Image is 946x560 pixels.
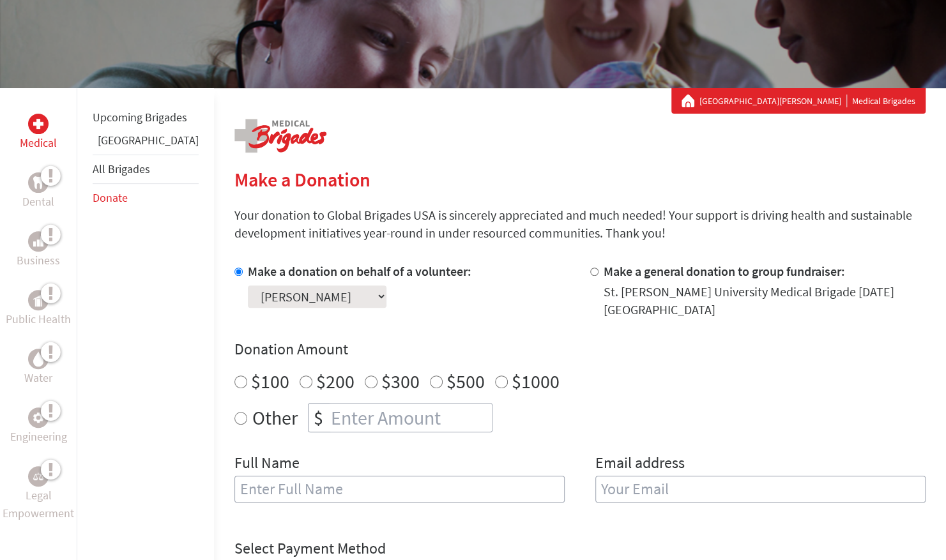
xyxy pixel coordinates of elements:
input: Enter Full Name [234,476,565,503]
img: Business [33,236,43,246]
label: $100 [251,369,289,393]
input: Your Email [595,476,926,503]
div: St. [PERSON_NAME] University Medical Brigade [DATE] [GEOGRAPHIC_DATA] [604,283,926,319]
a: [GEOGRAPHIC_DATA] [98,133,199,148]
a: EngineeringEngineering [10,407,67,446]
img: Dental [33,176,43,188]
label: Make a donation on behalf of a volunteer: [248,263,471,279]
h2: Make a Donation [234,168,926,191]
div: Engineering [28,407,49,428]
label: Email address [595,453,685,476]
label: Full Name [234,453,300,476]
li: All Brigades [93,155,199,184]
div: Dental [28,172,49,193]
div: Medical [28,114,49,134]
img: Water [33,351,43,366]
div: Water [28,349,49,369]
li: Donate [93,184,199,212]
label: $200 [316,369,355,393]
h4: Select Payment Method [234,538,926,559]
div: Public Health [28,290,49,310]
div: Medical Brigades [682,95,915,107]
a: [GEOGRAPHIC_DATA][PERSON_NAME] [699,95,847,107]
input: Enter Amount [328,404,492,432]
a: Legal EmpowermentLegal Empowerment [3,466,74,522]
p: Business [17,252,60,269]
a: Public HealthPublic Health [6,290,71,328]
p: Engineering [10,428,67,446]
li: Upcoming Brigades [93,103,199,132]
a: All Brigades [93,162,150,176]
p: Public Health [6,310,71,328]
p: Dental [22,193,54,211]
a: BusinessBusiness [17,231,60,269]
img: Public Health [33,294,43,306]
a: Upcoming Brigades [93,110,187,125]
div: Business [28,231,49,252]
label: $500 [446,369,485,393]
label: Make a general donation to group fundraiser: [604,263,845,279]
img: Engineering [33,412,43,423]
div: $ [309,404,328,432]
img: Legal Empowerment [33,473,43,480]
li: Panama [93,132,199,155]
img: logo-medical.png [234,119,326,153]
label: $300 [381,369,420,393]
h4: Donation Amount [234,339,926,359]
label: Other [252,403,298,432]
label: $1000 [512,369,560,393]
a: MedicalMedical [20,114,57,152]
p: Medical [20,134,57,152]
div: Legal Empowerment [28,466,49,487]
p: Your donation to Global Brigades USA is sincerely appreciated and much needed! Your support is dr... [234,206,926,242]
p: Legal Empowerment [3,487,74,522]
p: Water [24,369,52,387]
a: WaterWater [24,349,52,387]
img: Medical [33,119,43,129]
a: Donate [93,190,128,205]
a: DentalDental [22,172,54,211]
